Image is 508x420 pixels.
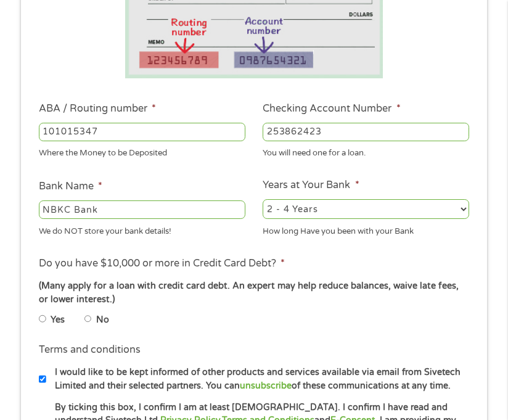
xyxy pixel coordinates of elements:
[263,221,469,238] div: How long Have you been with your Bank
[39,102,156,115] label: ABA / Routing number
[240,381,292,391] a: unsubscribe
[39,123,245,141] input: 263177916
[263,179,359,192] label: Years at Your Bank
[46,366,477,392] label: I would like to be kept informed of other products and services available via email from Sivetech...
[263,143,469,160] div: You will need one for a loan.
[39,180,102,193] label: Bank Name
[39,257,285,270] label: Do you have $10,000 or more in Credit Card Debt?
[263,102,400,115] label: Checking Account Number
[51,313,65,327] label: Yes
[39,279,469,306] div: (Many apply for a loan with credit card debt. An expert may help reduce balances, waive late fees...
[263,123,469,141] input: 345634636
[39,143,245,160] div: Where the Money to be Deposited
[39,344,141,356] label: Terms and conditions
[39,221,245,238] div: We do NOT store your bank details!
[96,313,109,327] label: No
